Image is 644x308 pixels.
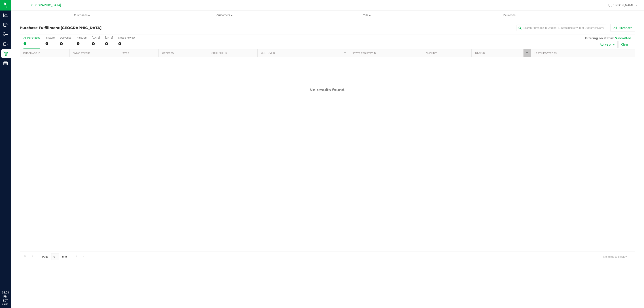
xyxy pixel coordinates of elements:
[92,41,100,46] div: 0
[3,61,8,65] inline-svg: Reports
[73,52,90,55] a: Sync Status
[352,52,376,55] a: State Registry ID
[11,13,153,17] span: Purchases
[153,11,296,20] a: Customers
[615,36,631,40] span: Submitted
[20,26,225,30] h3: Purchase Fulfillment:
[3,51,8,56] inline-svg: Retail
[105,41,113,46] div: 0
[610,24,635,32] button: All Purchases
[11,11,153,20] a: Purchases
[23,41,40,46] div: 0
[153,13,295,17] span: Customers
[3,13,8,17] inline-svg: Analytics
[60,36,71,39] div: Deliveries
[123,52,129,55] a: Type
[438,11,581,20] a: Deliveries
[296,13,438,17] span: Tills
[23,52,40,55] a: Purchase ID
[45,41,55,46] div: 0
[261,51,275,55] a: Customer
[600,253,630,260] span: No items to display
[77,41,87,46] div: 0
[105,36,113,39] div: [DATE]
[606,3,636,7] span: Hi, [PERSON_NAME]!
[118,36,135,39] div: Needs Review
[523,49,531,57] a: Filter
[45,36,55,39] div: In Store
[2,291,9,303] p: 08:08 PM EDT
[4,272,18,286] iframe: Resource center
[212,52,232,55] a: Scheduled
[585,36,614,40] span: Filtering on status:
[597,41,618,48] button: Active only
[475,51,485,55] a: Status
[20,87,635,92] div: No results found.
[3,32,8,37] inline-svg: Inventory
[30,3,61,7] span: [GEOGRAPHIC_DATA]
[341,49,349,57] a: Filter
[23,36,40,39] div: All Purchases
[60,41,71,46] div: 0
[77,36,87,39] div: PickUps
[118,41,135,46] div: 0
[497,13,522,17] span: Deliveries
[517,25,606,31] input: Search Purchase ID, Original ID, State Registry ID or Customer Name...
[162,52,174,55] a: Ordered
[296,11,438,20] a: Tills
[61,26,102,30] span: [GEOGRAPHIC_DATA]
[534,52,557,55] a: Last Updated By
[2,303,9,306] p: 09/22
[38,253,70,260] span: Page of 0
[92,36,100,39] div: [DATE]
[618,41,631,48] button: Clear
[426,52,437,55] a: Amount
[3,23,8,27] inline-svg: Inbound
[3,42,8,46] inline-svg: Outbound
